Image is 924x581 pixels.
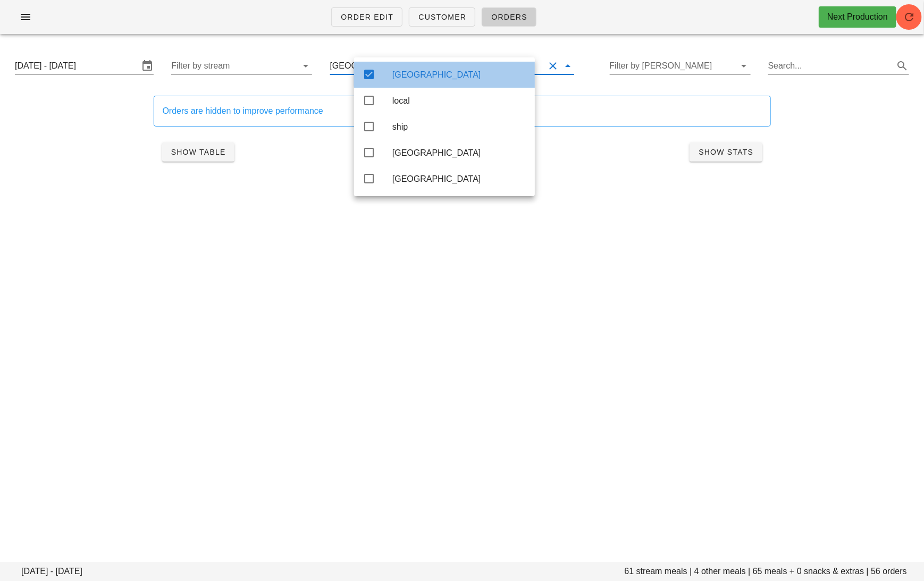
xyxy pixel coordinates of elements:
[392,96,526,106] div: local
[547,60,559,72] button: Clear Filter by group
[698,148,753,156] span: Show Stats
[330,61,419,71] div: [GEOGRAPHIC_DATA]
[340,13,393,21] span: Order Edit
[409,7,475,27] a: Customer
[690,142,762,162] button: Show Stats
[392,122,526,132] div: ship
[392,70,526,80] div: [GEOGRAPHIC_DATA]
[491,13,527,21] span: Orders
[827,11,888,23] div: Next Production
[330,57,575,74] div: [GEOGRAPHIC_DATA]Clear Filter by group
[392,174,526,184] div: [GEOGRAPHIC_DATA]
[162,142,234,162] button: Show Table
[171,148,226,156] span: Show Table
[418,13,466,21] span: Customer
[392,148,526,158] div: [GEOGRAPHIC_DATA]
[610,57,751,74] div: Filter by [PERSON_NAME]
[171,57,312,74] div: Filter by stream
[331,7,402,27] a: Order Edit
[163,105,762,117] div: Orders are hidden to improve performance
[482,7,536,27] a: Orders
